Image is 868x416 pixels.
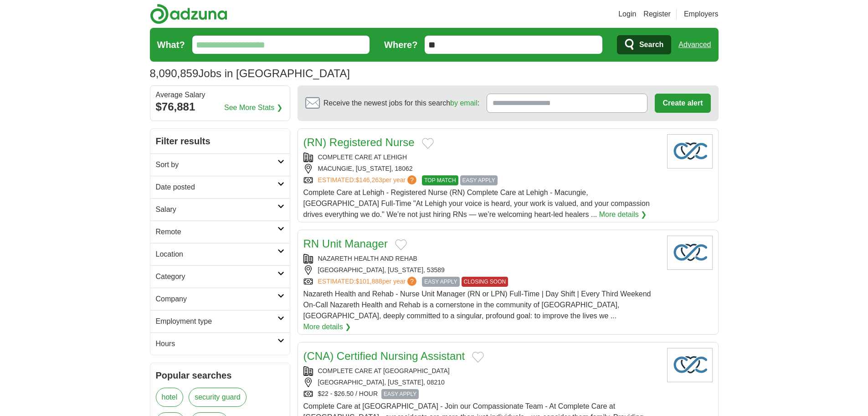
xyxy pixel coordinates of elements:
[324,98,479,109] span: Receive the newest jobs for this search :
[150,67,350,79] h1: Jobs in [GEOGRAPHIC_DATA]
[617,35,671,54] button: Search
[460,175,498,185] span: EASY APPLY
[156,338,277,349] h2: Hours
[618,9,636,20] a: Login
[150,288,290,310] a: Company
[156,159,277,170] h2: Sort by
[150,265,290,288] a: Category
[156,91,284,99] div: Average Salary
[303,237,388,250] a: RN Unit Manager
[303,290,651,320] span: Nazareth Health and Rehab - Nurse Unit Manager (RN or LPN) Full-Time | Day Shift | Every Third We...
[150,176,290,198] a: Date posted
[150,153,290,176] a: Sort by
[150,129,290,153] h2: Filter results
[303,389,660,399] div: $22 - $26.50 / HOUR
[224,102,282,113] a: See More Stats ❯
[407,175,416,184] span: ?
[303,254,660,263] div: NAZARETH HEALTH AND REHAB
[303,189,650,218] span: Complete Care at Lehigh - Registered Nurse (RN) Complete Care at Lehigh - Macungie, [GEOGRAPHIC_D...
[150,65,199,82] span: 8,090,859
[678,36,711,54] a: Advanced
[156,369,284,382] h2: Popular searches
[303,378,660,387] div: [GEOGRAPHIC_DATA], [US_STATE], 08210
[355,176,382,184] span: $146,263
[156,271,277,282] h2: Category
[156,249,277,260] h2: Location
[303,366,660,376] div: COMPLETE CARE AT [GEOGRAPHIC_DATA]
[384,38,417,52] label: Where?
[639,36,663,54] span: Search
[655,94,710,113] button: Create alert
[599,209,647,220] a: More details ❯
[156,294,277,305] h2: Company
[667,236,713,270] img: Company logo
[422,175,458,185] span: TOP MATCH
[407,277,416,286] span: ?
[355,278,382,285] span: $101,888
[450,99,478,107] a: by email
[381,389,419,399] span: EASY APPLY
[150,332,290,355] a: Hours
[303,164,660,174] div: MACUNGIE, [US_STATE], 18062
[318,277,419,287] a: ESTIMATED:$101,888per year?
[462,277,508,287] span: CLOSING SOON
[150,221,290,243] a: Remote
[156,316,277,327] h2: Employment type
[150,198,290,221] a: Salary
[472,352,484,363] button: Add to favorite jobs
[150,310,290,332] a: Employment type
[150,243,290,265] a: Location
[156,99,284,115] div: $76,881
[422,138,434,149] button: Add to favorite jobs
[157,38,185,52] label: What?
[422,277,459,287] span: EASY APPLY
[150,4,227,24] img: Adzuna logo
[395,239,407,250] button: Add to favorite jobs
[318,175,419,185] a: ESTIMATED:$146,263per year?
[667,348,713,382] img: Company logo
[303,350,465,362] a: (CNA) Certified Nursing Assistant
[303,321,351,332] a: More details ❯
[303,153,660,162] div: COMPLETE CARE AT LEHIGH
[643,9,671,20] a: Register
[303,136,415,148] a: (RN) Registered Nurse
[156,204,277,215] h2: Salary
[189,388,247,407] a: security guard
[156,182,277,193] h2: Date posted
[156,226,277,237] h2: Remote
[667,134,713,169] img: Company logo
[156,388,184,407] a: hotel
[684,9,719,20] a: Employers
[303,265,660,275] div: [GEOGRAPHIC_DATA], [US_STATE], 53589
